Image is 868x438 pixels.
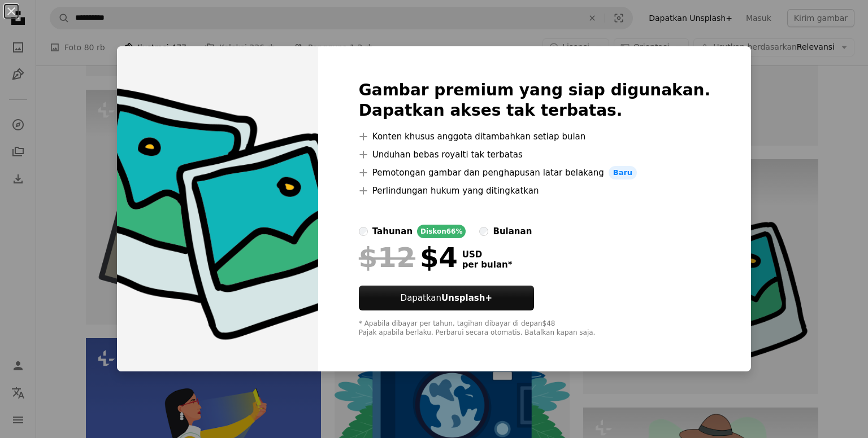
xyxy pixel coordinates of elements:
div: Diskon 66% [417,225,466,238]
li: Unduhan bebas royalti tak terbatas [359,148,710,161]
span: USD [462,249,513,260]
h2: Gambar premium yang siap digunakan. Dapatkan akses tak terbatas. [359,80,710,121]
input: tahunanDiskon66% [359,227,368,236]
img: premium_vector-1731677734916-f354af29205f [117,46,318,371]
span: Baru [609,166,637,179]
span: $12 [359,243,415,272]
div: bulanan [493,225,532,238]
li: Perlindungan hukum yang ditingkatkan [359,184,710,198]
li: Pemotongan gambar dan penghapusan latar belakang [359,166,710,179]
button: DapatkanUnsplash+ [359,286,534,310]
div: $4 [359,243,458,272]
li: Konten khusus anggota ditambahkan setiap bulan [359,130,710,143]
input: bulanan [479,227,488,236]
strong: Unsplash+ [441,293,492,303]
div: * Apabila dibayar per tahun, tagihan dibayar di depan $48 Pajak apabila berlaku. Perbarui secara ... [359,319,710,338]
span: per bulan * [462,260,513,270]
div: tahunan [372,225,413,238]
